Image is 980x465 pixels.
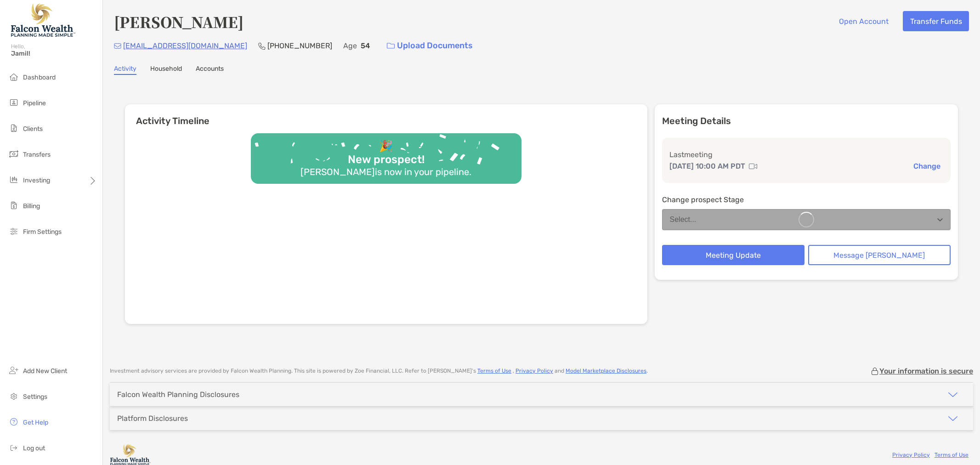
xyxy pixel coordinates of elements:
div: [PERSON_NAME] is now in your pipeline. [297,166,475,177]
img: transfers icon [8,148,19,159]
button: Open Account [832,11,895,31]
button: Message [PERSON_NAME] [808,245,951,265]
div: Platform Disclosures [117,414,188,423]
img: icon arrow [947,413,958,424]
img: Phone Icon [258,42,266,50]
a: Terms of Use [935,452,969,458]
span: Get Help [23,419,48,426]
div: Falcon Wealth Planning Disclosures [117,390,239,399]
span: Dashboard [23,74,56,81]
img: get-help icon [8,416,19,427]
a: Model Marketplace Disclosures [566,368,646,374]
a: Activity [114,65,136,75]
button: Transfer Funds [903,11,969,31]
a: Upload Documents [381,36,479,56]
img: investing icon [8,174,19,185]
span: Billing [23,202,40,210]
span: Clients [23,125,43,133]
p: [PHONE_NUMBER] [267,40,332,51]
p: Change prospect Stage [662,194,951,205]
img: pipeline icon [8,97,19,108]
span: Settings [23,393,47,401]
span: Add New Client [23,367,67,375]
span: Log out [23,444,45,452]
div: 🎉 [375,140,397,153]
a: Privacy Policy [892,452,930,458]
img: settings icon [8,391,19,402]
a: Household [150,65,182,75]
img: button icon [387,43,395,49]
button: Meeting Update [662,245,804,265]
div: New prospect! [344,153,428,166]
span: Pipeline [23,99,46,107]
span: Transfers [23,151,51,159]
img: add_new_client icon [8,365,19,376]
p: Age [343,40,357,51]
img: communication type [749,163,757,170]
span: Investing [23,176,50,184]
a: Accounts [196,65,224,75]
p: [DATE] 10:00 AM PDT [669,160,745,172]
img: logout icon [8,442,19,453]
p: [EMAIL_ADDRESS][DOMAIN_NAME] [123,40,247,51]
img: Email Icon [114,43,121,49]
span: Firm Settings [23,228,62,236]
img: Falcon Wealth Planning Logo [11,4,75,37]
img: clients icon [8,123,19,134]
p: 54 [361,40,370,51]
p: Meeting Details [662,115,951,127]
h4: [PERSON_NAME] [114,11,244,32]
a: Privacy Policy [515,368,553,374]
img: icon arrow [947,389,958,400]
img: company logo [110,444,151,465]
p: Last meeting [669,149,944,160]
span: Jamil! [11,50,97,57]
img: dashboard icon [8,71,19,82]
p: Your information is secure [879,367,973,375]
img: firm-settings icon [8,226,19,237]
p: Investment advisory services are provided by Falcon Wealth Planning . This site is powered by Zoe... [110,368,648,374]
img: Confetti [251,133,521,176]
img: billing icon [8,200,19,211]
h6: Activity Timeline [125,104,647,126]
button: Change [911,161,943,171]
a: Terms of Use [477,368,511,374]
